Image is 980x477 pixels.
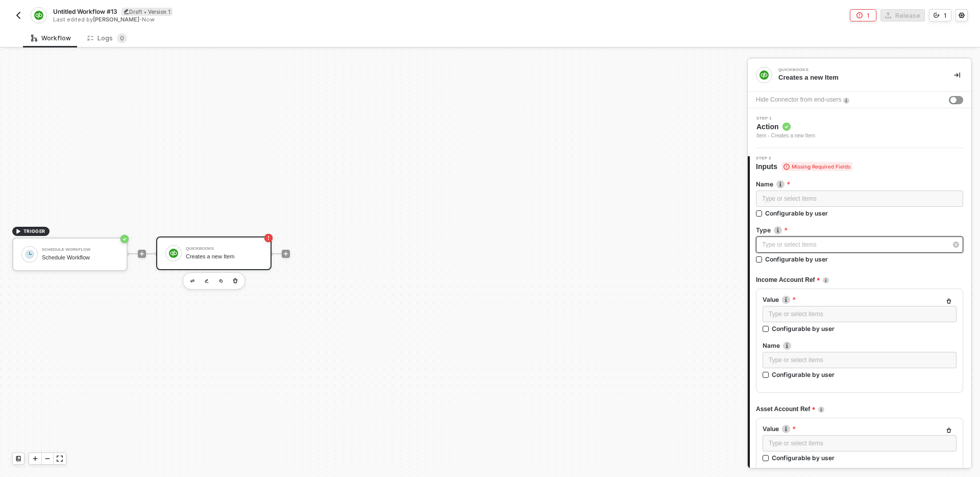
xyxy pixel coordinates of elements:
span: Step 1 [756,116,815,121]
span: icon-play [15,228,21,234]
img: copy-block [219,279,223,283]
img: icon-info [774,226,782,234]
span: icon-versioning [934,12,940,18]
img: icon-info [776,180,785,188]
label: Value [763,295,957,304]
img: icon-info [782,425,790,433]
button: 1 [850,9,876,21]
div: Configurable by user [765,255,828,264]
div: Schedule Workflow [42,254,118,261]
label: Name [763,341,957,350]
div: QuickBooks [778,68,932,72]
span: Inputs [756,161,852,172]
div: Configurable by user [772,454,835,462]
button: Release [880,9,925,21]
span: Action [756,122,815,132]
div: 1 [944,11,947,20]
span: [PERSON_NAME] [93,16,139,23]
button: copy-block [215,275,227,287]
div: Last edited by - Now [53,16,489,23]
div: Creates a new Item [778,73,938,82]
span: icon-edit [124,9,129,14]
span: icon-collapse-right [954,72,960,78]
div: Hide Connector from end-users [756,95,841,105]
img: icon-info [818,407,824,413]
span: Untitled Workflow #13 [53,7,117,16]
label: Value [763,424,957,433]
img: icon [25,250,34,259]
img: integration-icon [759,70,769,80]
label: Name [756,180,963,188]
span: icon-minus [44,456,51,462]
sup: 0 [117,33,127,43]
img: icon-info [783,342,791,350]
div: Schedule Workflow [42,248,118,252]
span: TRIGGER [23,227,45,235]
img: integration-icon [34,11,43,20]
span: icon-play [283,251,289,257]
div: Configurable by user [772,370,835,379]
span: icon-play [139,251,145,257]
span: icon-settings [959,12,965,18]
div: Step 1Action Item - Creates a new Item [748,116,971,140]
div: Configurable by user [765,209,828,218]
span: Missing Required Fields [781,162,852,171]
span: icon-play [32,456,38,462]
button: edit-cred [186,275,199,287]
img: icon-info [823,277,829,283]
span: Asset Account Ref [756,403,815,416]
div: Configurable by user [772,324,835,333]
span: icon-expand [57,456,63,462]
label: Type [756,226,963,234]
div: QuickBooks [186,247,262,251]
div: Creates a new Item [186,253,262,260]
span: icon-error-page [264,234,273,242]
span: Step 2 [756,156,852,160]
div: 1 [867,11,870,20]
div: Item - Creates a new Item [756,132,815,140]
button: back [12,9,24,21]
img: edit-cred [205,279,209,283]
span: icon-success-page [120,235,129,243]
span: Income Account Ref [756,274,820,287]
div: Draft • Version 1 [121,8,173,16]
img: icon-info [782,296,790,304]
button: edit-cred [201,275,213,287]
img: icon [169,249,178,258]
img: icon-info [843,98,849,104]
div: Workflow [31,34,71,42]
div: Logs [87,33,127,43]
img: edit-cred [190,279,194,283]
img: back [14,11,22,19]
button: 1 [929,9,951,21]
span: icon-error-page [856,12,863,18]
